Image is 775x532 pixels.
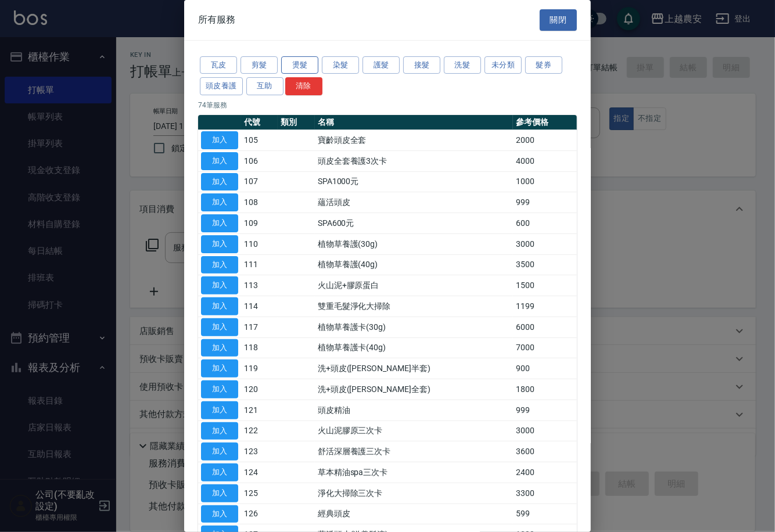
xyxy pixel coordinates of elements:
[201,235,238,253] button: 加入
[444,56,481,74] button: 洗髮
[315,254,513,275] td: 植物草養護(40g)
[315,483,513,504] td: 淨化大掃除三次卡
[241,192,278,213] td: 108
[315,115,513,130] th: 名稱
[201,214,238,232] button: 加入
[241,171,278,192] td: 107
[322,56,359,74] button: 染髮
[241,56,278,74] button: 剪髮
[200,77,243,95] button: 頭皮養護
[513,254,577,275] td: 3500
[241,317,278,337] td: 117
[201,360,238,378] button: 加入
[241,337,278,358] td: 118
[241,420,278,441] td: 122
[201,131,238,149] button: 加入
[285,77,322,95] button: 清除
[200,56,237,74] button: 瓦皮
[513,462,577,483] td: 2400
[241,462,278,483] td: 124
[403,56,440,74] button: 接髮
[201,422,238,440] button: 加入
[315,130,513,151] td: 寶齡頭皮全套
[201,173,238,191] button: 加入
[201,443,238,461] button: 加入
[513,317,577,337] td: 6000
[241,504,278,524] td: 126
[513,130,577,151] td: 2000
[241,254,278,275] td: 111
[315,420,513,441] td: 火山泥膠原三次卡
[241,483,278,504] td: 125
[540,9,577,31] button: 關閉
[201,297,238,315] button: 加入
[241,130,278,151] td: 105
[513,420,577,441] td: 3000
[315,296,513,317] td: 雙重毛髮淨化大掃除
[315,441,513,462] td: 舒活深層養護三次卡
[201,463,238,481] button: 加入
[201,505,238,523] button: 加入
[525,56,562,74] button: 髮券
[513,150,577,171] td: 4000
[201,401,238,419] button: 加入
[241,379,278,400] td: 120
[513,115,577,130] th: 參考價格
[513,504,577,524] td: 599
[315,379,513,400] td: 洗+頭皮([PERSON_NAME]全套)
[246,77,284,95] button: 互助
[201,318,238,336] button: 加入
[315,358,513,379] td: 洗+頭皮([PERSON_NAME]半套)
[241,275,278,296] td: 113
[315,150,513,171] td: 頭皮全套養護3次卡
[485,56,522,74] button: 未分類
[513,483,577,504] td: 3300
[315,504,513,524] td: 經典頭皮
[513,233,577,254] td: 3000
[241,400,278,420] td: 121
[241,213,278,234] td: 109
[513,358,577,379] td: 900
[201,193,238,211] button: 加入
[201,152,238,170] button: 加入
[513,337,577,358] td: 7000
[363,56,400,74] button: 護髮
[241,441,278,462] td: 123
[201,484,238,502] button: 加入
[513,296,577,317] td: 1199
[241,296,278,317] td: 114
[241,358,278,379] td: 119
[513,192,577,213] td: 999
[315,400,513,420] td: 頭皮精油
[201,380,238,398] button: 加入
[201,276,238,294] button: 加入
[315,233,513,254] td: 植物草養護(30g)
[198,14,235,26] span: 所有服務
[281,56,318,74] button: 燙髮
[241,150,278,171] td: 106
[278,115,314,130] th: 類別
[241,115,278,130] th: 代號
[201,339,238,357] button: 加入
[513,379,577,400] td: 1800
[241,233,278,254] td: 110
[315,213,513,234] td: SPA600元
[315,171,513,192] td: SPA1000元
[198,100,577,110] p: 74 筆服務
[513,441,577,462] td: 3600
[315,317,513,337] td: 植物草養護卡(30g)
[315,462,513,483] td: 草本精油spa三次卡
[513,400,577,420] td: 999
[201,256,238,274] button: 加入
[513,275,577,296] td: 1500
[513,213,577,234] td: 600
[315,337,513,358] td: 植物草養護卡(40g)
[315,275,513,296] td: 火山泥+膠原蛋白
[513,171,577,192] td: 1000
[315,192,513,213] td: 蘊活頭皮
